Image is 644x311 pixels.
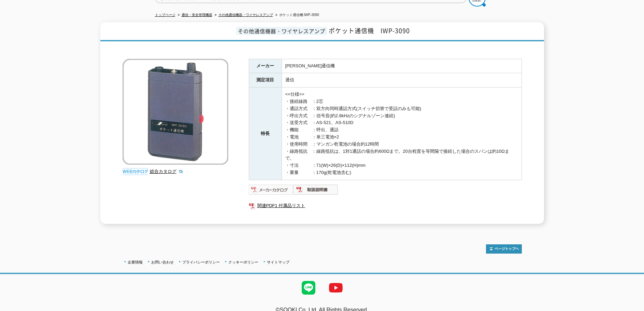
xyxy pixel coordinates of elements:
[150,169,183,174] a: 総合カタログ
[236,27,327,35] span: その他通信機器・ワイヤレスアンプ
[249,59,282,73] th: メーカー
[295,274,322,301] img: LINE
[267,260,289,264] a: サイトマップ
[486,244,522,254] img: トップページへ
[182,13,212,17] a: 通信・安全管理機器
[249,87,282,180] th: 特長
[151,260,174,264] a: お問い合わせ
[282,87,521,180] td: <<仕様>> ・接続線路 ：2芯 ・通話方式 ：双方向同時通話方式(スイッチ切替で受話のみも可能) ・呼出方式 ：信号音(約2.8kHzのシグナルゾーン連続) ・送受方式 ：AS-521、AS-...
[218,13,273,17] a: その他通信機器・ワイヤレスアンプ
[282,59,521,73] td: [PERSON_NAME]通信機
[294,189,338,194] a: 取扱説明書
[322,274,349,301] img: YouTube
[249,73,282,87] th: 測定項目
[182,260,220,264] a: プライバシーポリシー
[249,189,294,194] a: メーカーカタログ
[294,184,338,195] img: 取扱説明書
[329,26,410,35] span: ポケット通信機 IWP-3090
[155,13,175,17] a: トップページ
[123,168,148,175] img: webカタログ
[128,260,143,264] a: 企業情報
[123,59,228,165] img: ポケット通信機 IWP-3090
[282,73,521,87] td: 通信
[274,12,319,19] li: ポケット通信機 IWP-3090
[228,260,258,264] a: クッキーポリシー
[249,201,522,210] a: 関連PDF1 付属品リスト
[249,184,294,195] img: メーカーカタログ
